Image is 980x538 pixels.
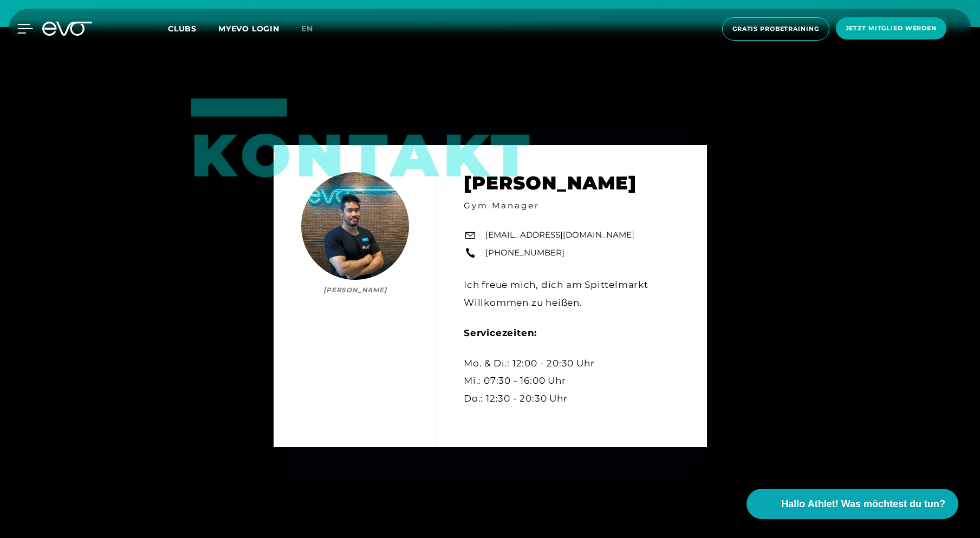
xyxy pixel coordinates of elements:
[218,24,280,34] a: MYEVO LOGIN
[168,24,197,34] span: Clubs
[719,17,833,41] a: Gratis Probetraining
[846,24,937,33] span: Jetzt Mitglied werden
[781,497,945,511] span: Hallo Athlet! Was möchtest du tun?
[747,489,958,519] button: Hallo Athlet! Was möchtest du tun?
[485,229,634,241] a: [EMAIL_ADDRESS][DOMAIN_NAME]
[168,23,218,34] a: Clubs
[301,24,313,34] span: en
[301,23,326,35] a: en
[732,24,819,34] span: Gratis Probetraining
[485,246,564,259] a: [PHONE_NUMBER]
[833,17,950,41] a: Jetzt Mitglied werden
